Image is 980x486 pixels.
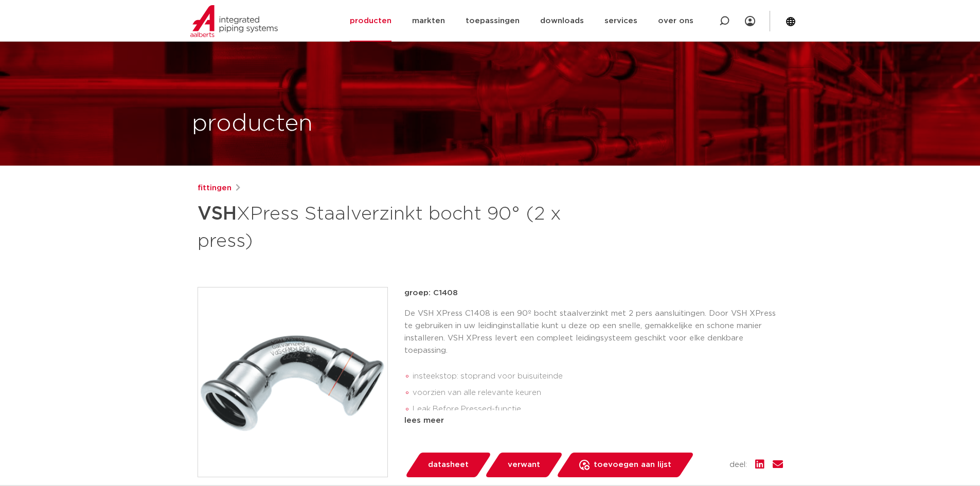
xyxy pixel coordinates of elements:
li: voorzien van alle relevante keuren [413,385,783,401]
div: lees meer [404,415,783,427]
span: verwant [508,457,540,473]
span: deel: [729,459,747,471]
p: groep: C1408 [404,287,783,299]
a: fittingen [198,182,231,194]
li: Leak Before Pressed-functie [413,401,783,418]
a: verwant [484,453,563,477]
span: toevoegen aan lijst [594,457,671,473]
p: De VSH XPress C1408 is een 90º bocht staalverzinkt met 2 pers aansluitingen. Door VSH XPress te g... [404,308,783,357]
h1: producten [192,107,313,140]
h1: XPress Staalverzinkt bocht 90° (2 x press) [198,199,584,254]
strong: VSH [198,205,237,223]
span: datasheet [428,457,469,473]
a: datasheet [404,453,492,477]
li: insteekstop: stoprand voor buisuiteinde [413,368,783,385]
img: Product Image for VSH XPress Staalverzinkt bocht 90° (2 x press) [198,287,387,477]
